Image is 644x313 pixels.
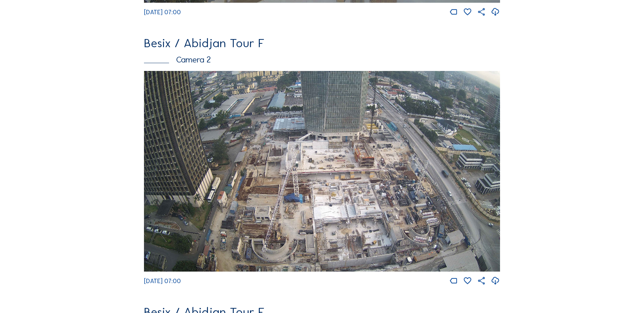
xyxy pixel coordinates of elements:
div: Besix / Abidjan Tour F [144,37,500,50]
img: Image [144,71,500,272]
div: Camera 2 [144,55,500,64]
span: [DATE] 07:00 [144,8,181,16]
span: [DATE] 07:00 [144,277,181,285]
